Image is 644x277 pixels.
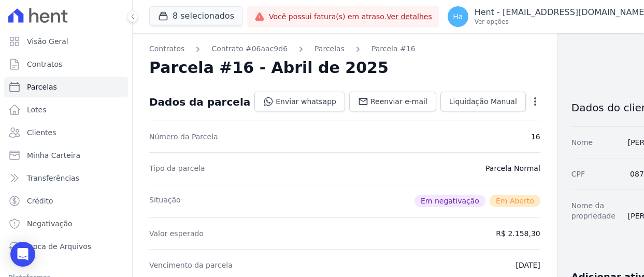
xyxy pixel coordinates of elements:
[27,150,80,161] span: Minha Carteira
[453,13,463,20] span: Ha
[571,169,585,179] dt: CPF
[27,218,73,229] span: Negativação
[254,92,345,111] a: Enviar whatsapp
[314,43,345,54] a: Parcelas
[149,6,243,26] button: 8 selecionados
[211,43,288,54] a: Contrato #06aac9d6
[149,260,233,270] dt: Vencimento da parcela
[496,228,540,239] dd: R$ 2.158,30
[4,168,128,188] a: Transferências
[149,228,204,239] dt: Valor esperado
[4,213,128,234] a: Negativação
[531,132,540,142] dd: 16
[27,82,57,92] span: Parcelas
[4,77,128,97] a: Parcelas
[371,43,416,54] a: Parcela #16
[571,200,620,221] dt: Nome da propriedade
[149,43,540,54] nav: Breadcrumb
[370,96,427,107] span: Reenviar e-mail
[149,195,181,207] dt: Situação
[349,92,436,111] a: Reenviar e-mail
[4,145,128,166] a: Minha Carteira
[485,163,540,173] dd: Parcela Normal
[149,59,389,77] h2: Parcela #16 - Abril de 2025
[4,122,128,143] a: Clientes
[571,137,593,148] dt: Nome
[449,96,517,107] span: Liquidação Manual
[4,191,128,211] a: Crédito
[27,59,62,69] span: Contratos
[516,260,540,270] dd: [DATE]
[149,132,218,142] dt: Número da Parcela
[27,105,47,115] span: Lotes
[4,236,128,257] a: Troca de Arquivos
[387,12,432,21] a: Ver detalhes
[414,195,485,207] span: Em negativação
[269,11,432,22] span: Você possui fatura(s) em atraso.
[4,31,128,52] a: Visão Geral
[27,173,79,183] span: Transferências
[4,99,128,120] a: Lotes
[490,195,540,207] span: Em Aberto
[27,36,68,47] span: Visão Geral
[27,241,91,252] span: Troca de Arquivos
[149,163,205,173] dt: Tipo da parcela
[149,43,184,54] a: Contratos
[10,242,35,267] div: Open Intercom Messenger
[440,92,526,111] a: Liquidação Manual
[4,54,128,75] a: Contratos
[149,96,250,108] div: Dados da parcela
[27,196,53,206] span: Crédito
[27,127,56,138] span: Clientes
